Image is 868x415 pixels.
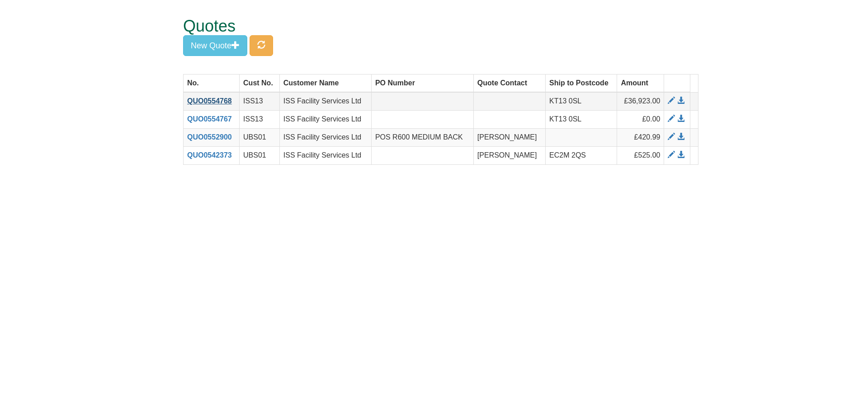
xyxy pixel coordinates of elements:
[279,111,371,129] td: ISS Facility Services Ltd
[473,74,545,92] th: Quote Contact
[279,74,371,92] th: Customer Name
[546,111,617,129] td: KT13 0SL
[371,129,473,147] td: POS R600 MEDIUM BACK
[187,151,232,159] a: QUO0542373
[240,111,280,129] td: ISS13
[279,92,371,110] td: ISS Facility Services Ltd
[240,92,280,110] td: ISS13
[183,17,665,35] h1: Quotes
[240,129,280,147] td: UBS01
[617,74,664,92] th: Amount
[279,146,371,164] td: ISS Facility Services Ltd
[473,129,545,147] td: [PERSON_NAME]
[546,74,617,92] th: Ship to Postcode
[617,146,664,164] td: £525.00
[546,92,617,110] td: KT13 0SL
[371,74,473,92] th: PO Number
[279,129,371,147] td: ISS Facility Services Ltd
[617,111,664,129] td: £0.00
[546,146,617,164] td: EC2M 2QS
[617,92,664,110] td: £36,923.00
[617,129,664,147] td: £420.99
[183,35,247,56] button: New Quote
[184,74,240,92] th: No.
[187,97,232,105] a: QUO0554768
[187,133,232,141] a: QUO0552900
[473,146,545,164] td: [PERSON_NAME]
[240,74,280,92] th: Cust No.
[240,146,280,164] td: UBS01
[187,115,232,123] a: QUO0554767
